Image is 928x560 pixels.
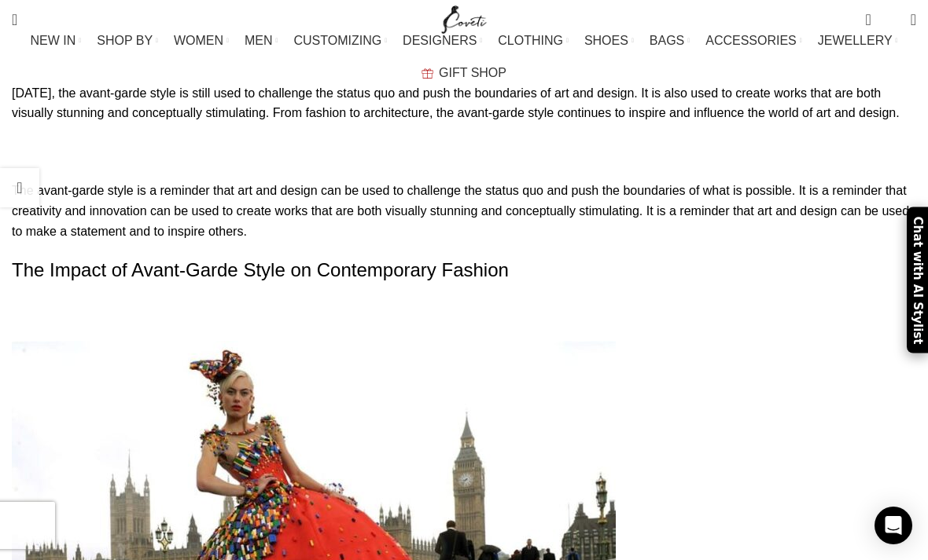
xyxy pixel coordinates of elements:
[293,25,387,57] a: CUSTOMIZING
[584,25,634,57] a: SHOES
[31,25,82,57] a: NEW IN
[875,507,912,544] div: Open Intercom Messenger
[12,181,916,241] p: The avant-garde style is a reminder that art and design can be used to challenge the status quo a...
[857,4,878,35] a: 0
[4,4,25,35] a: Search
[650,33,684,48] span: BAGS
[245,25,278,57] a: MEN
[31,33,76,48] span: NEW IN
[650,25,690,57] a: BAGS
[818,25,898,57] a: JEWELLERY
[422,57,506,89] a: GIFT SHOP
[403,33,477,48] span: DESIGNERS
[584,33,628,48] span: SHOES
[498,33,563,48] span: CLOTHING
[12,257,916,284] h2: The Impact of Avant-Garde Style on Contemporary Fashion
[174,25,229,57] a: WOMEN
[4,25,924,89] div: Main navigation
[883,4,899,35] div: My Wishlist
[818,33,893,48] span: JEWELLERY
[498,25,569,57] a: CLOTHING
[97,25,158,57] a: SHOP BY
[12,83,916,123] p: [DATE], the avant-garde style is still used to challenge the status quo and push the boundaries o...
[438,12,491,25] a: Site logo
[174,33,223,48] span: WOMEN
[97,33,153,48] span: SHOP BY
[293,33,381,48] span: CUSTOMIZING
[705,25,802,57] a: ACCESSORIES
[705,33,797,48] span: ACCESSORIES
[245,33,273,48] span: MEN
[867,8,878,20] span: 0
[403,25,482,57] a: DESIGNERS
[422,68,433,79] img: GiftBag
[439,65,506,80] span: GIFT SHOP
[886,16,898,27] span: 0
